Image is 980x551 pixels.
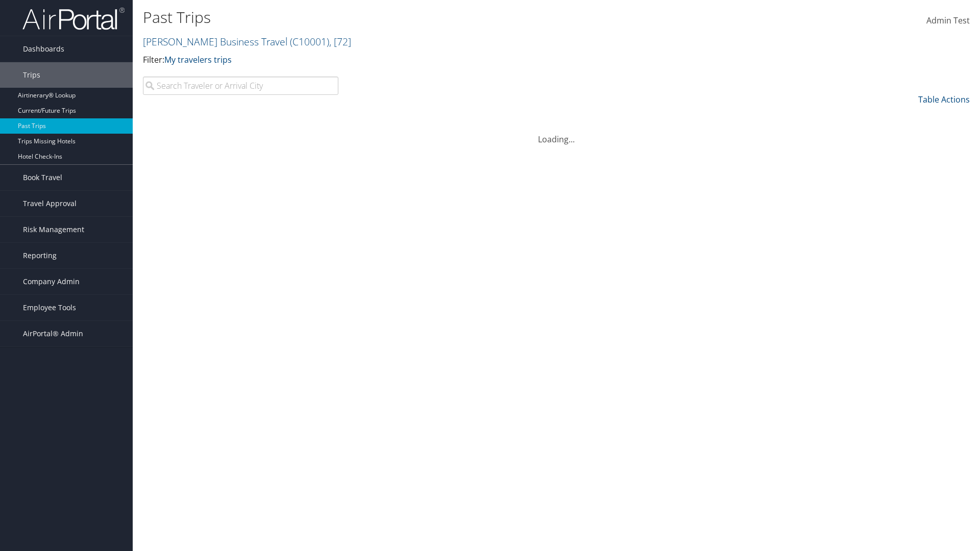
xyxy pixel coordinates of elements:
span: Admin Test [926,15,970,26]
p: Filter: [143,54,694,67]
a: Admin Test [926,5,970,37]
span: Risk Management [23,217,84,242]
h1: Past Trips [143,7,694,28]
span: ( C10001 ) [290,35,329,48]
span: Travel Approval [23,191,77,216]
img: airportal-logo.png [22,7,125,31]
a: [PERSON_NAME] Business Travel [143,35,351,48]
a: My travelers trips [164,54,232,65]
a: Table Actions [918,94,970,105]
input: Search Traveler or Arrival City [143,77,338,95]
div: Loading... [143,121,970,145]
span: Book Travel [23,165,62,190]
span: Company Admin [23,269,80,294]
span: , [ 72 ] [329,35,351,48]
span: Employee Tools [23,295,76,320]
span: AirPortal® Admin [23,321,83,346]
span: Reporting [23,243,57,268]
span: Trips [23,62,40,88]
span: Dashboards [23,36,64,62]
